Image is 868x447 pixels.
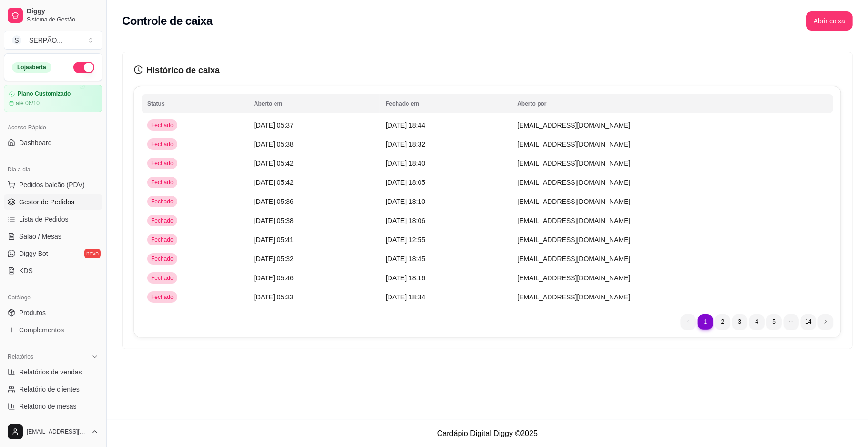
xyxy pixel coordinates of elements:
[4,4,102,27] a: DiggySistema de Gestão
[19,180,85,190] span: Pedidos balcão (PDV)
[149,198,175,205] span: Fechado
[4,120,102,135] div: Acesso Rápido
[18,90,71,97] article: Plano Customizado
[254,255,294,263] span: [DATE] 05:32
[254,121,294,129] span: [DATE] 05:37
[19,197,74,207] span: Gestor de Pedidos
[4,399,102,414] a: Relatório de mesas
[27,428,87,436] span: [EMAIL_ADDRESS][DOMAIN_NAME]
[16,99,40,107] article: até 06/10
[4,212,102,227] a: Lista de Pedidos
[4,382,102,397] a: Relatório de clientes
[19,325,64,335] span: Complementos
[801,314,816,330] li: pagination item 14
[4,229,102,244] a: Salão / Mesas
[732,314,747,330] li: pagination item 3
[254,160,294,167] span: [DATE] 05:42
[73,62,94,73] button: Alterar Status
[107,420,868,447] footer: Cardápio Digital Diggy © 2025
[19,308,46,318] span: Produtos
[4,135,102,150] a: Dashboard
[29,35,62,45] div: SERPÃO ...
[784,314,799,330] li: dots element
[27,16,99,23] span: Sistema de Gestão
[386,198,425,205] span: [DATE] 18:10
[517,121,630,129] span: [EMAIL_ADDRESS][DOMAIN_NAME]
[254,198,294,205] span: [DATE] 05:36
[122,13,213,29] h2: Controle de caixa
[4,416,102,431] a: Relatório de fidelidadenovo
[386,140,425,148] span: [DATE] 18:32
[8,353,33,361] span: Relatórios
[142,94,248,113] th: Status
[386,121,425,129] span: [DATE] 18:44
[517,274,630,282] span: [EMAIL_ADDRESS][DOMAIN_NAME]
[386,179,425,186] span: [DATE] 18:05
[19,138,52,148] span: Dashboard
[254,179,294,186] span: [DATE] 05:42
[149,179,175,186] span: Fechado
[149,236,175,244] span: Fechado
[386,255,425,263] span: [DATE] 18:45
[4,322,102,338] a: Complementos
[676,309,838,334] nav: pagination navigation
[254,217,294,224] span: [DATE] 05:38
[254,140,294,148] span: [DATE] 05:38
[19,402,77,411] span: Relatório de mesas
[134,65,143,74] span: history
[386,293,425,301] span: [DATE] 18:34
[149,140,175,148] span: Fechado
[19,214,69,224] span: Lista de Pedidos
[4,85,102,112] a: Plano Customizadoaté 06/10
[254,293,294,301] span: [DATE] 05:33
[4,420,102,443] button: [EMAIL_ADDRESS][DOMAIN_NAME]
[4,177,102,192] button: Pedidos balcão (PDV)
[27,7,99,16] span: Diggy
[4,305,102,320] a: Produtos
[517,217,630,224] span: [EMAIL_ADDRESS][DOMAIN_NAME]
[19,367,82,377] span: Relatórios de vendas
[386,160,425,167] span: [DATE] 18:40
[19,384,80,394] span: Relatório de clientes
[4,364,102,380] a: Relatórios de vendas
[517,198,630,205] span: [EMAIL_ADDRESS][DOMAIN_NAME]
[19,266,33,276] span: KDS
[149,160,175,167] span: Fechado
[380,94,511,113] th: Fechado em
[386,217,425,224] span: [DATE] 18:06
[511,94,833,113] th: Aberto por
[254,274,294,282] span: [DATE] 05:46
[19,232,61,241] span: Salão / Mesas
[4,31,102,50] button: Select a team
[818,314,833,330] li: next page button
[4,290,102,305] div: Catálogo
[149,217,175,224] span: Fechado
[19,249,48,258] span: Diggy Bot
[134,64,841,77] h3: Histórico de caixa
[149,255,175,263] span: Fechado
[386,236,425,244] span: [DATE] 12:55
[4,162,102,177] div: Dia a dia
[149,293,175,301] span: Fechado
[248,94,380,113] th: Aberto em
[149,121,175,129] span: Fechado
[4,194,102,210] a: Gestor de Pedidos
[254,236,294,244] span: [DATE] 05:41
[4,263,102,278] a: KDS
[517,236,630,244] span: [EMAIL_ADDRESS][DOMAIN_NAME]
[715,314,730,330] li: pagination item 2
[386,274,425,282] span: [DATE] 18:16
[766,314,782,330] li: pagination item 5
[517,140,630,148] span: [EMAIL_ADDRESS][DOMAIN_NAME]
[806,11,853,31] button: Abrir caixa
[149,274,175,282] span: Fechado
[517,179,630,186] span: [EMAIL_ADDRESS][DOMAIN_NAME]
[749,314,765,330] li: pagination item 4
[4,246,102,261] a: Diggy Botnovo
[698,314,713,330] li: pagination item 1 active
[12,62,51,73] div: Loja aberta
[517,293,630,301] span: [EMAIL_ADDRESS][DOMAIN_NAME]
[517,160,630,167] span: [EMAIL_ADDRESS][DOMAIN_NAME]
[517,255,630,263] span: [EMAIL_ADDRESS][DOMAIN_NAME]
[12,35,21,45] span: S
